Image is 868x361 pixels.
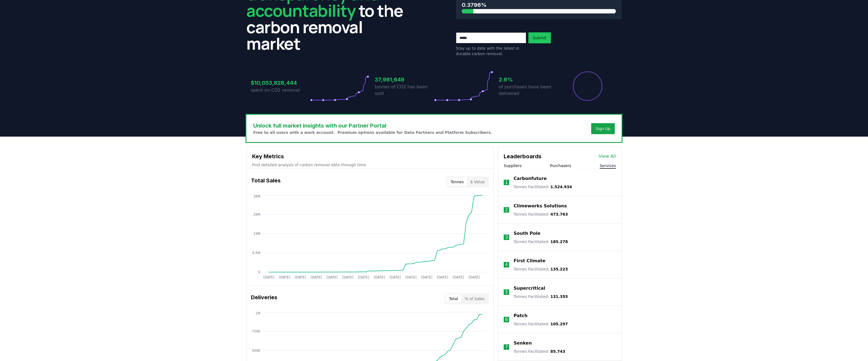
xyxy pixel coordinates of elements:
[253,122,492,130] h3: Unlock full market insights with our Partner Portal
[251,79,310,87] h3: $10,053,828,444
[469,275,480,279] tspan: [DATE]
[505,234,508,241] p: 3
[514,258,545,264] a: First Climate
[550,239,568,244] span: 185.278
[375,84,434,97] p: tonnes of CO2 has been sold
[456,46,526,57] p: Stay up to date with the latest in durable carbon removal.
[599,153,616,160] a: View All
[505,316,508,323] p: 6
[550,185,572,189] span: 1.524.934
[461,294,488,303] button: % of Sales
[514,175,546,182] a: Carbonfuture
[255,311,260,315] tspan: 1M
[279,275,290,279] tspan: [DATE]
[311,275,322,279] tspan: [DATE]
[550,322,568,326] span: 105.297
[514,294,568,299] p: Tonnes Facilitated :
[528,32,551,43] button: Submit
[514,239,568,244] p: Tonnes Facilitated :
[514,184,572,190] p: Tonnes Facilitated :
[514,203,567,209] a: Climeworks Solutions
[514,230,540,237] a: South Pole
[499,75,558,84] h3: 2.6%
[514,349,565,354] p: Tonnes Facilitated :
[390,275,401,279] tspan: [DATE]
[263,275,275,279] tspan: [DATE]
[505,179,508,186] p: 1
[514,211,568,217] p: Tonnes Facilitated :
[326,275,338,279] tspan: [DATE]
[462,1,616,9] h3: 0.3796%
[253,213,260,216] tspan: 29M
[253,130,492,135] p: Free to all users with a work account. Premium options available for Data Partners and Platform S...
[405,275,417,279] tspan: [DATE]
[514,340,532,346] a: Senken
[252,152,488,160] h3: Key Metrics
[342,275,353,279] tspan: [DATE]
[505,344,508,350] p: 7
[251,293,277,304] h3: Deliveries
[253,232,260,236] tspan: 19M
[447,177,467,186] button: Tonnes
[514,285,545,292] a: Supercritical
[504,152,542,160] h3: Leaderboards
[505,207,508,213] p: 2
[358,275,369,279] tspan: [DATE]
[252,251,260,255] tspan: 9.5M
[252,329,261,333] tspan: 750K
[421,275,432,279] tspan: [DATE]
[295,275,306,279] tspan: [DATE]
[550,294,568,299] span: 131.355
[375,75,434,84] h3: 37,961,649
[374,275,385,279] tspan: [DATE]
[253,194,260,198] tspan: 38M
[252,349,261,352] tspan: 500K
[550,163,571,168] button: Purchasers
[514,321,568,327] p: Tonnes Facilitated :
[446,294,461,303] button: Total
[251,176,281,187] h3: Total Sales
[251,87,310,94] p: spent on CO2 removal
[453,275,464,279] tspan: [DATE]
[467,177,488,186] button: $ Value
[600,163,616,168] button: Services
[505,261,508,268] p: 4
[550,349,565,354] span: 85.743
[258,270,260,274] tspan: 0
[504,163,522,168] button: Suppliers
[550,212,568,216] span: 473.763
[572,71,603,101] div: Percentage of sales delivered
[591,123,615,134] button: Sign Up
[505,289,508,295] p: 5
[499,84,558,97] p: of purchases have been delivered
[514,266,568,272] p: Tonnes Facilitated :
[514,312,528,319] a: Patch
[596,126,610,131] a: Sign Up
[550,267,568,271] span: 135.223
[252,162,488,168] p: Find detailed analysis of carbon removal data through time.
[437,275,448,279] tspan: [DATE]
